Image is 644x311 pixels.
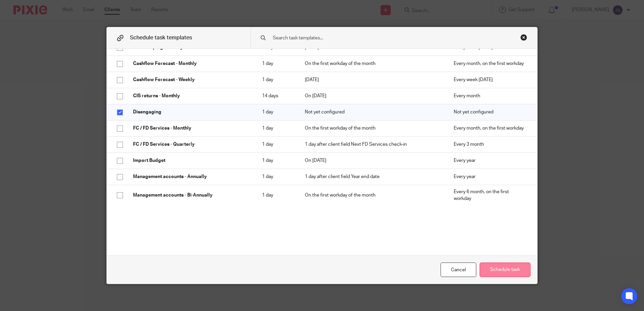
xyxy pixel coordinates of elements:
[305,192,440,199] p: On the first workday of the month
[305,157,440,164] p: On [DATE]
[133,173,249,180] p: Management accounts - Annually
[262,93,291,99] p: 14 days
[520,34,527,41] div: Close this dialog window
[262,173,291,180] p: 1 day
[133,192,249,199] p: Management accounts - Bi-Annually
[262,125,291,132] p: 1 day
[133,125,249,132] p: FC / FD Services - Monthly
[262,60,291,67] p: 1 day
[262,76,291,83] p: 1 day
[454,60,527,67] p: Every month, on the first workday
[305,60,440,67] p: On the first workday of the month
[305,76,440,83] p: [DATE]
[305,125,440,132] p: On the first workday of the month
[262,141,291,148] p: 1 day
[454,157,527,164] p: Every year
[441,263,476,277] div: Cancel
[133,141,249,148] p: FC / FD Services - Quarterly
[133,157,249,164] p: Import Budget
[454,93,527,99] p: Every month
[262,192,291,199] p: 1 day
[454,141,527,148] p: Every 3 month
[480,263,530,277] button: Schedule task
[454,125,527,132] p: Every month, on the first workday
[305,109,440,115] p: Not yet configured
[305,141,440,148] p: 1 day after client field Next FD Services check-in
[272,34,494,42] input: Search task templates...
[454,76,527,83] p: Every week [DATE]
[262,109,291,115] p: 1 day
[305,93,440,99] p: On [DATE]
[454,188,527,202] p: Every 6 month, on the first workday
[133,109,249,115] p: Disengaging
[454,173,527,180] p: Every year
[133,60,249,67] p: Cashflow Forecast - Monthly
[130,35,192,40] span: Schedule task templates
[305,173,440,180] p: 1 day after client field Year end date
[133,76,249,83] p: Cashflow Forecast - Weekly
[454,109,527,115] p: Not yet configured
[133,93,249,99] p: CIS returns - Monthly
[262,157,291,164] p: 1 day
